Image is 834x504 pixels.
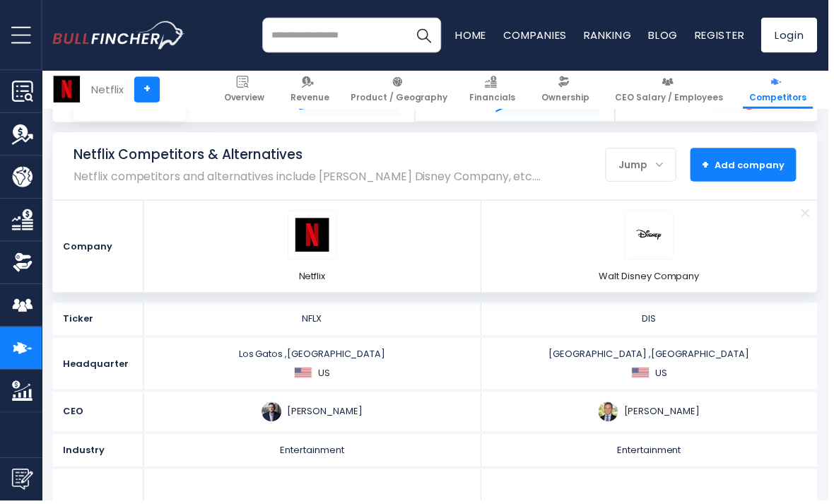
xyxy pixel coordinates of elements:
a: Register [700,28,750,42]
img: Ownership [12,254,33,275]
a: CEO Salary / Employees [613,71,735,110]
a: Revenue [286,71,338,110]
a: Ownership [539,71,600,110]
img: NFLX logo [298,220,331,254]
img: ted-sarandos.jpg [264,405,283,425]
span: Product / Geography [353,93,451,104]
span: Financials [473,93,519,104]
div: NFLX [149,315,480,328]
div: Ticker [53,305,145,338]
div: Netflix [92,82,124,98]
span: Revenue [293,93,331,104]
button: +Add company [695,149,802,183]
span: US [320,370,332,382]
a: Ranking [588,28,636,42]
img: DIS logo [637,220,671,254]
span: Overview [225,93,266,104]
div: [PERSON_NAME] [489,405,820,425]
span: US [660,370,672,382]
p: Netflix competitors and alternatives include [PERSON_NAME] Disney Company, etc.… [74,171,545,184]
div: Industry [53,438,145,470]
span: Ownership [546,93,594,104]
a: Go to homepage [53,21,187,49]
span: Entertainment [622,447,686,460]
span: Add company [707,160,790,172]
a: DIS logo Walt Disney Company [604,212,705,285]
div: [GEOGRAPHIC_DATA] ,[GEOGRAPHIC_DATA] [489,351,820,382]
a: Overview [219,71,273,110]
a: Product / Geography [347,71,457,110]
a: Competitors [748,71,819,110]
img: NFLX logo [54,76,81,103]
strong: + [707,158,715,174]
a: Remove [799,202,823,227]
span: Netflix [301,272,328,285]
div: Los Gatos ,[GEOGRAPHIC_DATA] [149,351,480,382]
div: CEO [53,395,145,435]
a: Blog [653,28,683,42]
a: + [135,77,161,103]
a: Companies [507,28,571,42]
span: CEO Salary / Employees [620,93,729,104]
a: Financials [466,71,526,110]
a: Home [459,28,490,42]
div: Company [53,202,145,295]
button: Search [409,18,445,53]
span: Entertainment [282,447,346,460]
span: Walt Disney Company [604,272,705,285]
h1: Netflix Competitors & Alternatives [74,148,545,165]
a: NFLX logo Netflix [290,212,339,285]
div: Headquarter [53,341,145,392]
img: robert-a-iger.jpg [603,405,623,425]
div: [PERSON_NAME] [149,405,480,425]
div: DIS [489,315,820,328]
span: Competitors [755,93,813,104]
div: Jump [611,151,681,181]
a: Login [767,18,823,53]
img: bullfincher logo [53,21,187,49]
